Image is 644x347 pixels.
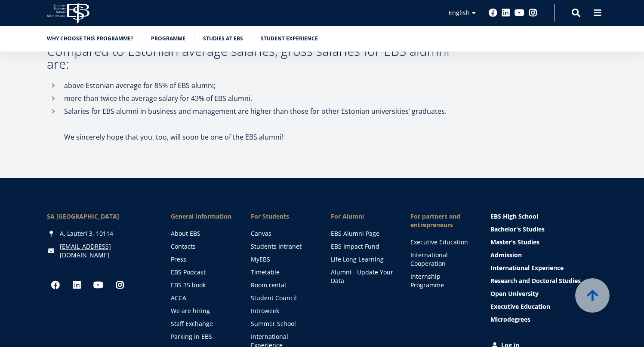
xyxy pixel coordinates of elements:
[64,79,456,92] p: above Estonian average for 85% of EBS alumni;
[251,255,314,264] a: MyEBS
[261,34,318,43] a: Student experience
[171,268,234,277] a: EBS Podcast
[490,264,598,272] a: International Experience
[2,142,8,148] input: Technology Innovation MBA
[171,242,234,251] a: Contacts
[515,9,524,17] a: Youtube
[203,34,243,43] a: Studies at EBS
[331,212,394,221] span: For Alumni
[204,0,232,8] span: Last Name
[490,225,598,234] a: Bachelor's Studies
[47,212,154,221] div: SA [GEOGRAPHIC_DATA]
[490,251,598,259] a: Admission
[331,255,394,264] a: Life Long Learning
[489,9,497,17] a: Facebook
[10,142,83,149] span: Technology Innovation MBA
[490,302,598,311] a: Executive Education
[171,307,234,315] a: We are hiring
[251,212,314,221] a: For Students
[331,268,394,285] a: Alumni - Update Your Data
[331,229,394,238] a: EBS Alumni Page
[251,320,314,328] a: Summer School
[60,242,154,259] a: [EMAIL_ADDRESS][DOMAIN_NAME]
[251,268,314,277] a: Timetable
[490,212,598,221] a: EBS High School
[251,229,314,238] a: Canvas
[410,212,473,229] span: For partners and entrepreneurs
[502,9,510,17] a: Linkedin
[251,281,314,289] a: Room rental
[171,294,234,302] a: ACCA
[490,238,598,247] a: Master's Studies
[490,289,598,298] a: Open University
[47,34,133,43] a: Why choose this programme?
[2,120,8,125] input: One-year MBA (in Estonian)
[251,307,314,315] a: Introweek
[90,277,107,294] a: Youtube
[2,131,8,137] input: Two-year MBA
[490,277,598,285] a: Research and Doctoral Studies
[251,242,314,251] a: Students Intranet
[171,212,234,221] span: General Information
[111,277,129,294] a: Instagram
[10,131,47,138] span: Two-year MBA
[410,251,473,268] a: International Cooperation
[64,105,456,118] p: Salaries for EBS alumni in business and management are higher than those for other Estonian unive...
[171,332,234,341] a: Parking in EBS
[47,45,456,70] h3: Compared to Estonian average salaries, gross salaries for EBS alumni are:
[47,229,154,238] div: A. Lauteri 3, 10114
[410,238,473,247] a: Executive Education
[64,131,456,143] p: We sincerely hope that you, too, will soon be one of the EBS alumni!
[171,229,234,238] a: About EBS
[171,255,234,264] a: Press
[410,272,473,289] a: Internship Programme
[10,119,80,127] span: One-year MBA (in Estonian)
[490,315,598,324] a: Microdegrees
[171,281,234,289] a: EBS 35 book
[331,242,394,251] a: EBS Impact Fund
[68,277,86,294] a: Linkedin
[47,277,64,294] a: Facebook
[171,320,234,328] a: Staff Exchange
[251,294,314,302] a: Student Council
[64,92,456,105] p: more than twice the average salary for 43% of EBS alumni.
[529,9,537,17] a: Instagram
[151,34,185,43] a: Programme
